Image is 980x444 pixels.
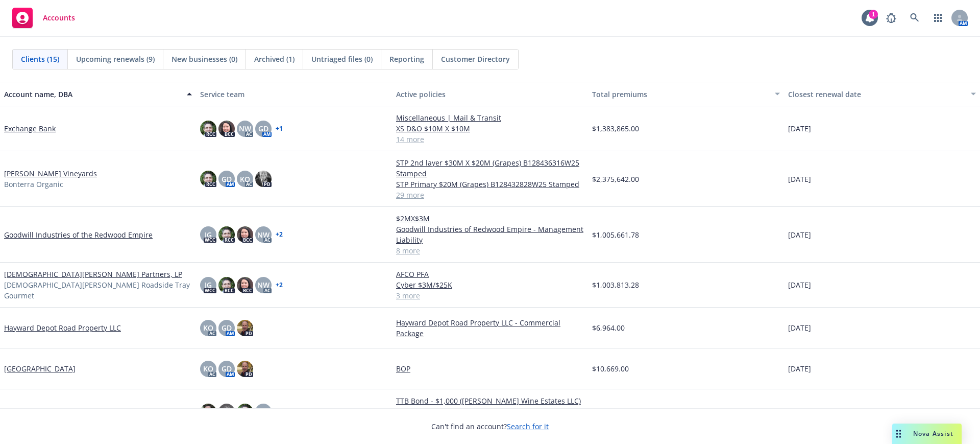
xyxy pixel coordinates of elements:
img: photo [218,121,235,137]
a: $2MX$3M [396,213,584,224]
div: Total premiums [592,89,769,100]
img: photo [255,171,272,187]
div: Active policies [396,89,584,100]
span: NW [257,279,269,290]
img: photo [218,404,235,420]
div: Drag to move [892,424,905,444]
div: Account name, DBA [4,89,181,100]
span: NW [239,123,251,134]
span: NW [257,229,269,240]
span: GD [258,123,268,134]
a: Hayward Depot Road Property LLC [4,322,121,333]
span: [DATE] [788,322,811,333]
a: TTB Bond - $1,000 ([PERSON_NAME] Wine Estates LLC) [396,395,584,406]
span: [DATE] [788,406,811,417]
a: Exchange Bank [4,123,56,134]
a: STP Primary $20M (Grapes) B128432828W25 Stamped [396,179,584,190]
span: JG [205,279,212,290]
a: Switch app [928,8,948,28]
div: 1 [869,10,878,19]
a: Goodwill Industries of the Redwood Empire [4,229,153,240]
span: $6,964.00 [592,322,625,333]
a: Report a Bug [881,8,901,28]
span: JG [205,229,212,240]
span: [DATE] [788,174,811,184]
a: [DEMOGRAPHIC_DATA][PERSON_NAME] Partners, LP [4,269,182,279]
a: STP 2nd layer $30M X $20M (Grapes) B128436316W25 Stamped [396,157,584,179]
a: Hayward Depot Road Property LLC - Commercial Package [396,317,584,339]
img: photo [237,226,253,243]
button: Nova Assist [892,424,962,444]
img: photo [218,226,235,243]
span: [DATE] [788,279,811,290]
div: Closest renewal date [788,89,965,100]
button: Closest renewal date [784,82,980,106]
span: Bonterra Organic [4,179,63,190]
span: KO [240,174,250,184]
a: 3 more [396,290,584,301]
a: Cyber $3M/$25K [396,279,584,290]
a: + 2 [276,282,283,288]
a: AFCO PFA [396,269,584,279]
span: GD [222,174,232,184]
a: Search [904,8,925,28]
a: 29 more [396,190,584,200]
a: [PERSON_NAME] Vineyards [4,168,97,179]
span: [DATE] [788,123,811,134]
span: Reporting [389,54,424,64]
span: KO [203,363,213,374]
a: 14 more [396,134,584,145]
span: [DATE] [788,229,811,240]
span: KO [203,322,213,333]
span: $1,003,813.28 [592,279,639,290]
span: Nova Assist [913,429,953,438]
span: Clients (15) [21,54,59,64]
span: Can't find an account? [431,421,549,432]
span: GD [222,322,232,333]
a: [PERSON_NAME] Wine Estates LLC [4,406,121,417]
img: photo [237,404,253,420]
img: photo [218,277,235,293]
img: photo [237,277,253,293]
span: HB [258,406,268,417]
a: XS D&O $10M X $10M [396,123,584,134]
span: $1,005,661.78 [592,229,639,240]
span: [DATE] [788,363,811,374]
img: photo [237,320,253,336]
a: Miscellaneous | Mail & Transit [396,112,584,123]
span: Accounts [43,14,75,22]
img: photo [200,404,216,420]
a: + 2 [276,231,283,238]
a: 8 more [396,245,584,256]
a: Goodwill Industries of Redwood Empire - Management Liability [396,224,584,245]
button: Total premiums [588,82,784,106]
span: $1,383,865.00 [592,123,639,134]
a: TTB Bond - $1,000 (Trailside Vineyard LLC) [396,406,584,417]
span: Archived (1) [254,54,295,64]
a: Search for it [507,422,549,431]
img: photo [200,121,216,137]
span: [DEMOGRAPHIC_DATA][PERSON_NAME] Roadside Tray Gourmet [4,279,192,301]
img: photo [237,361,253,377]
button: Active policies [392,82,588,106]
span: $1,352,529.00 [592,406,639,417]
span: New businesses (0) [171,54,237,64]
img: photo [200,171,216,187]
span: Untriaged files (0) [311,54,373,64]
div: Service team [200,89,388,100]
a: + 1 [276,126,283,132]
button: Service team [196,82,392,106]
span: $2,375,642.00 [592,174,639,184]
span: Upcoming renewals (9) [76,54,155,64]
a: [GEOGRAPHIC_DATA] [4,363,76,374]
span: $10,669.00 [592,363,629,374]
a: Accounts [8,4,79,32]
span: GD [222,363,232,374]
